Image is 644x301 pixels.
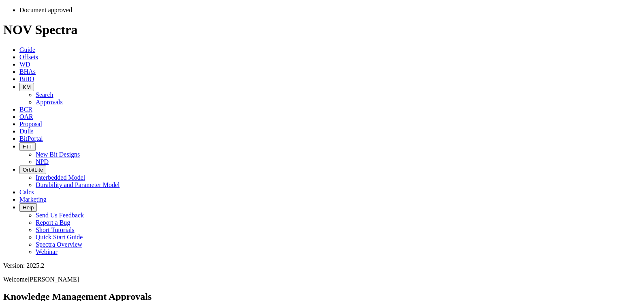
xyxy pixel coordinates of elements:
[19,61,30,68] a: WD
[36,241,82,248] a: Spectra Overview
[19,83,34,91] button: KM
[36,212,84,219] a: Send Us Feedback
[36,158,49,165] a: NPD
[36,99,63,105] a: Approvals
[36,91,53,98] a: Search
[36,248,58,255] a: Webinar
[19,6,72,13] span: Document approved
[19,68,36,75] a: BHAs
[19,113,33,120] a: OAR
[36,174,85,181] a: Interbedded Model
[19,120,42,127] a: Proposal
[28,276,79,283] span: [PERSON_NAME]
[36,234,83,241] a: Quick Start Guide
[19,106,32,113] a: BCR
[19,75,34,82] a: BitIQ
[36,181,120,188] a: Durability and Parameter Model
[19,196,47,203] a: Marketing
[19,189,34,196] a: Calcs
[19,142,36,151] button: FTT
[36,151,80,158] a: New Bit Designs
[23,84,31,90] span: KM
[23,144,32,150] span: FTT
[19,54,38,60] a: Offsets
[19,203,37,212] button: Help
[23,204,34,211] span: Help
[19,128,34,135] a: Dulls
[19,46,35,53] a: Guide
[3,262,641,269] div: Version: 2025.2
[36,226,75,233] a: Short Tutorials
[19,135,43,142] a: BitPortal
[23,167,43,173] span: OrbitLite
[19,166,46,174] button: OrbitLite
[3,276,641,283] p: Welcome
[3,22,641,37] h1: NOV Spectra
[36,219,70,226] a: Report a Bug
